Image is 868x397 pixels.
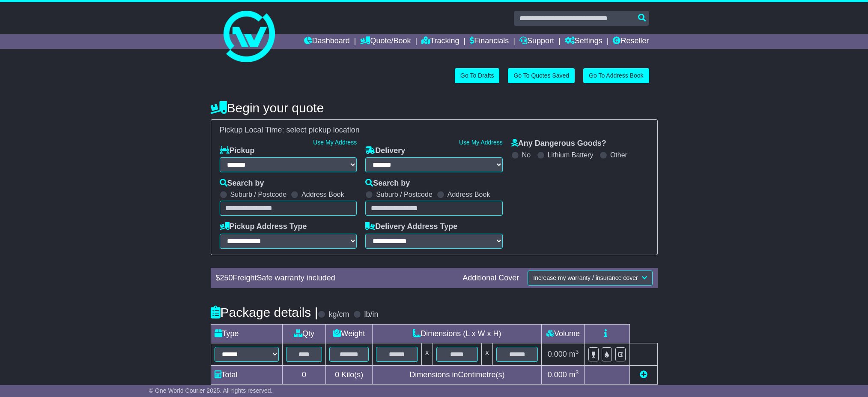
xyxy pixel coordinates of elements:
[286,126,360,134] span: select pickup location
[522,151,531,159] label: No
[447,190,490,198] label: Address Book
[458,274,523,283] div: Additional Cover
[640,370,647,379] a: Add new item
[301,190,344,198] label: Address Book
[149,387,273,394] span: © One World Courier 2025. All rights reserved.
[376,190,433,198] label: Suburb / Postcode
[326,324,373,343] td: Weight
[282,365,326,384] td: 0
[282,324,326,343] td: Qty
[459,139,503,146] a: Use My Address
[421,343,433,365] td: x
[373,324,542,343] td: Dimensions (L x W x H)
[482,343,493,365] td: x
[528,271,652,286] button: Increase my warranty / insurance cover
[365,222,457,232] label: Delivery Address Type
[365,179,410,188] label: Search by
[220,146,255,156] label: Pickup
[508,68,575,83] a: Go To Quotes Saved
[576,349,579,355] sup: 3
[569,350,579,358] span: m
[212,274,459,283] div: $ FreightSafe warranty included
[326,365,373,384] td: Kilo(s)
[211,305,318,319] h4: Package details |
[565,34,603,49] a: Settings
[215,126,653,135] div: Pickup Local Time:
[610,151,627,159] label: Other
[542,324,585,343] td: Volume
[230,190,287,198] label: Suburb / Postcode
[548,370,567,379] span: 0.000
[220,179,264,188] label: Search by
[211,324,282,343] td: Type
[548,151,594,159] label: Lithium Battery
[313,139,357,146] a: Use My Address
[421,34,459,49] a: Tracking
[470,34,509,49] a: Financials
[533,274,638,281] span: Increase my warranty / insurance cover
[613,34,649,49] a: Reseller
[360,34,411,49] a: Quote/Book
[211,365,282,384] td: Total
[373,365,542,384] td: Dimensions in Centimetre(s)
[511,139,606,148] label: Any Dangerous Goods?
[569,370,579,379] span: m
[211,101,658,115] h4: Begin your quote
[519,34,554,49] a: Support
[220,274,233,282] span: 250
[328,310,349,319] label: kg/cm
[583,68,649,83] a: Go To Address Book
[576,369,579,376] sup: 3
[548,350,567,358] span: 0.000
[335,370,339,379] span: 0
[455,68,499,83] a: Go To Drafts
[304,34,350,49] a: Dashboard
[364,310,378,319] label: lb/in
[365,146,405,156] label: Delivery
[220,222,307,232] label: Pickup Address Type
